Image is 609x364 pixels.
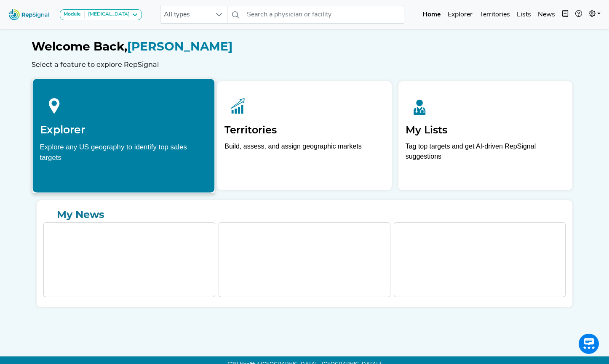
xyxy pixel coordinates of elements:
[406,124,565,136] h2: My Lists
[419,6,444,23] a: Home
[43,207,566,222] a: My News
[160,6,211,23] span: All types
[64,12,81,17] strong: Module
[444,6,476,23] a: Explorer
[40,141,208,162] div: Explore any US geography to identify top sales targets
[224,141,384,166] p: Build, assess, and assign geographic markets
[32,78,215,193] a: ExplorerExplore any US geography to identify top sales targets
[534,6,558,23] a: News
[513,6,534,23] a: Lists
[217,81,391,190] a: TerritoriesBuild, assess, and assign geographic markets
[32,39,127,53] span: Welcome Back,
[40,123,208,136] h2: Explorer
[32,61,577,69] h6: Select a feature to explore RepSignal
[32,40,577,54] h1: [PERSON_NAME]
[60,9,142,20] button: Module[MEDICAL_DATA]
[243,6,404,24] input: Search a physician or facility
[224,124,384,136] h2: Territories
[85,11,130,18] div: [MEDICAL_DATA]
[398,81,572,190] a: My ListsTag top targets and get AI-driven RepSignal suggestions
[558,6,572,23] button: Intel Book
[476,6,513,23] a: Territories
[406,141,565,166] p: Tag top targets and get AI-driven RepSignal suggestions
